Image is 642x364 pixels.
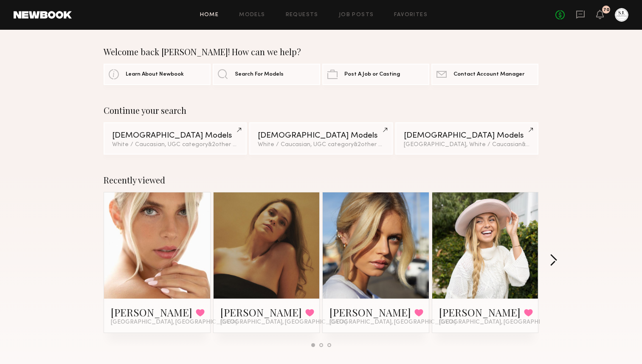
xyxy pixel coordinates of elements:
[208,142,249,147] span: & 2 other filter s
[329,319,456,326] span: [GEOGRAPHIC_DATA], [GEOGRAPHIC_DATA]
[329,305,411,319] a: [PERSON_NAME]
[104,175,538,185] div: Recently viewed
[431,64,538,85] a: Contact Account Manager
[213,64,320,85] a: Search For Models
[258,132,384,140] div: [DEMOGRAPHIC_DATA] Models
[439,319,566,326] span: [GEOGRAPHIC_DATA], [GEOGRAPHIC_DATA]
[354,142,394,147] span: & 2 other filter s
[111,319,237,326] span: [GEOGRAPHIC_DATA], [GEOGRAPHIC_DATA]
[522,142,563,147] span: & 2 other filter s
[235,72,284,77] span: Search For Models
[112,142,238,148] div: White / Caucasian, UGC category
[404,142,530,148] div: [GEOGRAPHIC_DATA], White / Caucasian
[126,72,184,77] span: Learn About Newbook
[220,305,302,319] a: [PERSON_NAME]
[439,305,521,319] a: [PERSON_NAME]
[104,64,211,85] a: Learn About Newbook
[112,132,238,140] div: [DEMOGRAPHIC_DATA] Models
[286,12,318,18] a: Requests
[603,8,609,12] div: 70
[395,122,538,155] a: [DEMOGRAPHIC_DATA] Models[GEOGRAPHIC_DATA], White / Caucasian&2other filters
[249,122,392,155] a: [DEMOGRAPHIC_DATA] ModelsWhite / Caucasian, UGC category&2other filters
[453,72,524,77] span: Contact Account Manager
[220,319,347,326] span: [GEOGRAPHIC_DATA], [GEOGRAPHIC_DATA]
[200,12,219,18] a: Home
[104,105,538,116] div: Continue your search
[394,12,428,18] a: Favorites
[104,122,247,155] a: [DEMOGRAPHIC_DATA] ModelsWhite / Caucasian, UGC category&2other filters
[344,72,400,77] span: Post A Job or Casting
[322,64,429,85] a: Post A Job or Casting
[104,47,538,57] div: Welcome back [PERSON_NAME]! How can we help?
[404,132,530,140] div: [DEMOGRAPHIC_DATA] Models
[339,12,374,18] a: Job Posts
[111,305,192,319] a: [PERSON_NAME]
[239,12,265,18] a: Models
[258,142,384,148] div: White / Caucasian, UGC category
